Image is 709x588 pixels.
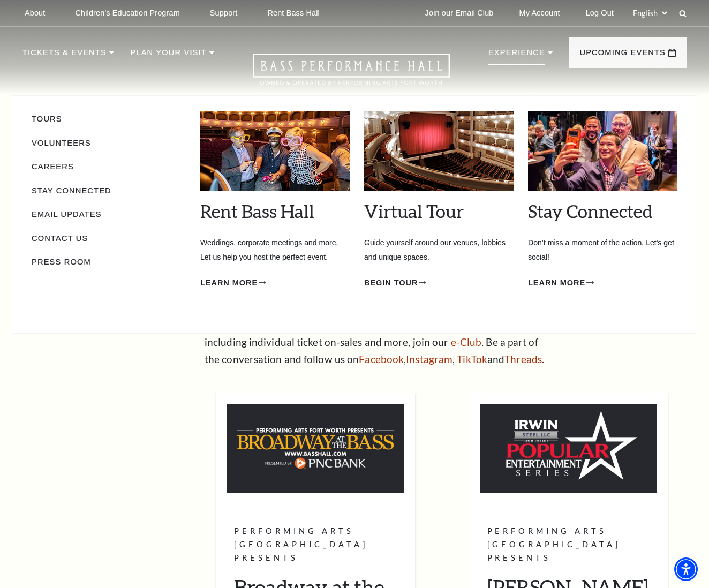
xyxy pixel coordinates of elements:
[267,9,320,18] p: Rent Bass Hall
[25,9,45,18] p: About
[528,200,653,222] a: Stay Connected
[200,276,266,290] a: Learn More Rent Bass Hall
[32,210,102,218] a: Email Updates
[32,162,74,171] a: Careers
[75,9,179,18] p: Children's Education Program
[200,111,350,191] img: Rent Bass Hall
[451,336,482,348] a: e-Club
[364,276,426,290] a: Begin Tour
[130,46,206,65] p: Plan Your Visit
[32,186,111,195] a: Stay Connected
[528,236,677,264] p: Don’t miss a moment of the action. Let's get social!
[32,139,91,147] a: Volunteers
[32,234,88,243] a: Contact Us
[579,46,666,65] p: Upcoming Events
[528,111,677,191] img: Stay Connected
[487,353,504,365] span: and
[32,115,62,123] a: Tours
[406,353,452,365] a: Instagram - open in a new tab
[457,353,487,365] a: TikTok - open in a new tab
[214,54,488,95] a: Open this option
[504,353,542,365] a: Threads - open in a new tab
[364,276,418,290] span: Begin Tour
[528,276,585,290] span: Learn More
[487,525,650,565] p: Performing Arts [GEOGRAPHIC_DATA] Presents
[364,200,464,222] a: Virtual Tour
[200,200,314,222] a: Rent Bass Hall
[359,353,404,365] a: Facebook - open in a new tab
[674,557,698,581] div: Accessibility Menu
[480,404,658,493] img: Performing Arts Fort Worth Presents
[364,236,514,264] p: Guide yourself around our venues, lobbies and unique spaces.
[488,46,545,65] p: Experience
[210,9,238,18] p: Support
[200,236,350,264] p: Weddings, corporate meetings and more. Let us help you host the perfect event.
[631,8,669,18] select: Select:
[22,46,107,65] p: Tickets & Events
[200,276,258,290] span: Learn More
[364,111,514,191] img: Virtual Tour
[234,525,397,565] p: Performing Arts [GEOGRAPHIC_DATA] Presents
[205,317,553,368] p: To receive the latest updates on Performing Arts Fort Worth shows, including individual ticket on...
[32,258,91,266] a: Press Room
[528,276,594,290] a: Learn More Stay Connected
[227,404,404,493] img: Performing Arts Fort Worth Presents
